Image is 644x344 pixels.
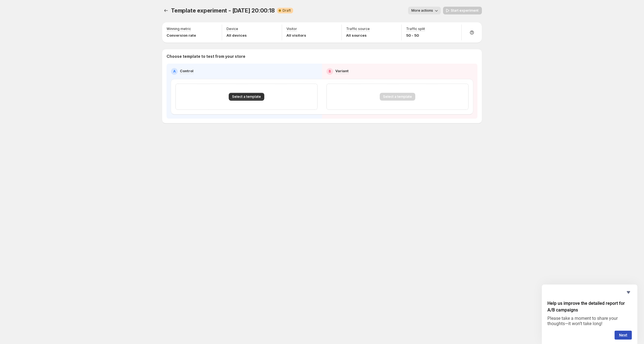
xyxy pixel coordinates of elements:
[286,27,297,31] p: Visitor
[329,69,331,74] h2: B
[547,289,632,340] div: Help us improve the detailed report for A/B campaigns
[547,300,632,313] h2: Help us improve the detailed report for A/B campaigns
[180,68,193,74] p: Control
[167,54,477,59] p: Choose template to test from your store
[229,93,264,101] button: Select a template
[615,331,632,340] button: Next question
[547,316,632,326] p: Please take a moment to share your thoughts—it won’t take long!
[167,27,191,31] p: Winning metric
[406,33,425,38] p: 50 - 50
[173,69,176,74] h2: A
[625,289,632,296] button: Hide survey
[346,33,370,38] p: All sources
[162,7,170,14] button: Experiments
[283,8,291,13] span: Draft
[335,68,349,74] p: Variant
[406,27,425,31] p: Traffic split
[408,7,441,14] button: More actions
[171,7,275,14] span: Template experiment - [DATE] 20:00:18
[346,27,370,31] p: Traffic source
[411,8,433,13] span: More actions
[227,27,238,31] p: Device
[286,33,306,38] p: All visitors
[167,33,196,38] p: Conversion rate
[232,94,261,99] span: Select a template
[227,33,247,38] p: All devices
